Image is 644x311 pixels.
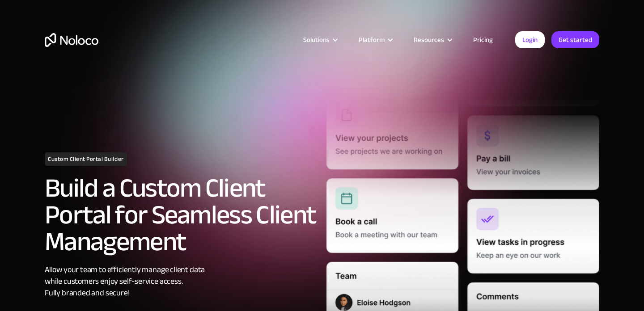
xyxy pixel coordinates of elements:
[414,34,444,46] div: Resources
[292,34,347,46] div: Solutions
[45,152,127,166] h1: Custom Client Portal Builder
[462,34,504,46] a: Pricing
[347,34,402,46] div: Platform
[551,31,599,48] a: Get started
[402,34,462,46] div: Resources
[45,264,318,299] div: Allow your team to efficiently manage client data while customers enjoy self-service access. Full...
[515,31,545,48] a: Login
[45,175,318,255] h2: Build a Custom Client Portal for Seamless Client Management
[45,33,98,47] a: home
[303,34,330,46] div: Solutions
[359,34,385,46] div: Platform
